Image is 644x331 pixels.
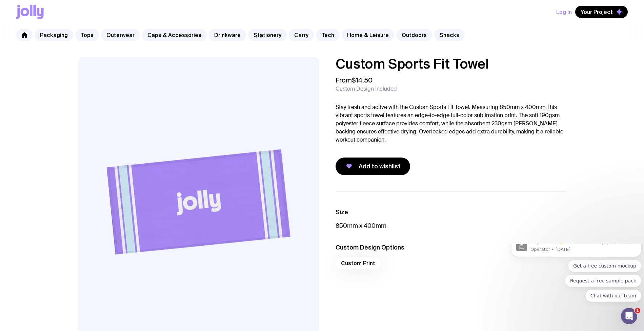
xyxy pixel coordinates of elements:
[336,86,397,92] span: Custom Design Included
[621,308,637,324] iframe: Intercom live chat
[336,158,410,175] button: Add to wishlist
[77,46,133,58] button: Quick reply: Chat with our team
[289,29,314,41] a: Carry
[359,162,401,170] span: Add to wishlist
[316,29,340,41] a: Tech
[57,31,133,43] button: Quick reply: Request a free sample pack
[508,244,644,306] iframe: Intercom notifications message
[396,29,432,41] a: Outdoors
[142,29,207,41] a: Caps & Accessories
[101,29,140,41] a: Outerwear
[336,57,566,71] h1: Custom Sports Fit Towel
[352,76,373,85] span: $14.50
[556,6,572,18] button: Log In
[336,222,566,230] p: 850mm x 400mm
[3,16,133,58] div: Quick reply options
[336,208,566,216] h3: Size
[336,103,566,144] p: Stay fresh and active with the Custom Sports Fit Towel. Measuring 850mm x 400mm, this vibrant spo...
[336,243,566,252] h3: Custom Design Options
[336,76,373,84] span: From
[575,6,628,18] button: Your Project
[434,29,465,41] a: Snacks
[75,29,99,41] a: Tops
[581,8,613,15] span: Your Project
[22,3,128,9] p: Message from Operator, sent 1d ago
[248,29,287,41] a: Stationery
[635,308,640,313] span: 1
[209,29,246,41] a: Drinkware
[60,16,133,28] button: Quick reply: Get a free custom mockup
[342,29,394,41] a: Home & Leisure
[35,29,73,41] a: Packaging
